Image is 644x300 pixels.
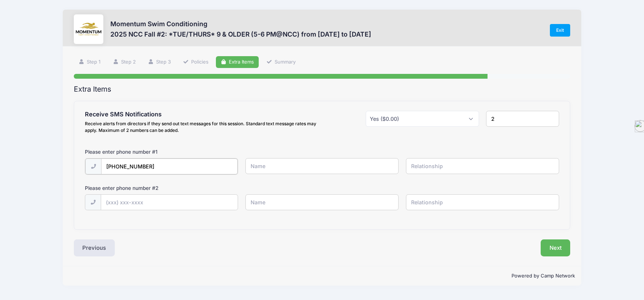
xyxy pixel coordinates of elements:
button: Next [541,239,571,256]
a: Step 2 [108,56,141,68]
label: Please enter phone number # [85,148,158,156]
span: 2 [155,185,158,191]
a: Step 1 [74,56,106,68]
h3: Momentum Swim Conditioning [110,20,371,28]
a: Policies [178,56,213,68]
input: Relationship [406,158,559,174]
input: Quantity [486,111,559,127]
h3: 2025 NCC Fall #2: *TUE/THURS* 9 & OLDER (5-6 PM@NCC) from [DATE] to [DATE] [110,30,371,38]
h4: Receive SMS Notifications [85,111,318,118]
a: Extra Items [216,56,259,68]
label: Please enter phone number # [85,184,158,192]
button: Previous [74,239,115,256]
p: Powered by Camp Network [69,272,575,280]
a: Summary [261,56,300,68]
input: Name [245,158,399,174]
input: Name [245,194,399,210]
a: Exit [550,24,571,37]
input: (xxx) xxx-xxxx [101,158,238,174]
a: Step 3 [143,56,176,68]
div: Receive alerts from directors if they send out text messages for this session. Standard text mess... [85,120,318,134]
input: (xxx) xxx-xxxx [101,194,238,210]
span: 1 [155,149,158,155]
h2: Extra Items [74,85,571,93]
input: Relationship [406,194,559,210]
